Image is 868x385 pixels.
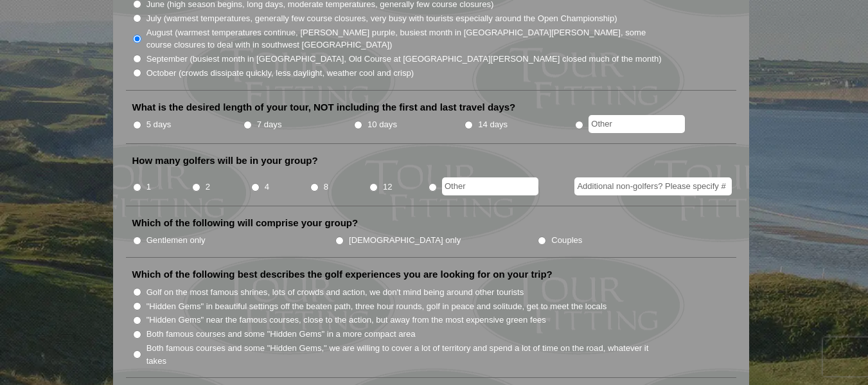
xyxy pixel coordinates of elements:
[368,118,397,131] label: 10 days
[132,268,553,281] label: Which of the following best describes the golf experiences you are looking for on your trip?
[146,118,172,131] label: 5 days
[265,181,269,193] label: 4
[589,115,685,133] input: Other
[146,53,662,66] label: September (busiest month in [GEOGRAPHIC_DATA], Old Course at [GEOGRAPHIC_DATA][PERSON_NAME] close...
[146,26,663,51] label: August (warmest temperatures continue, [PERSON_NAME] purple, busiest month in [GEOGRAPHIC_DATA][P...
[257,118,282,131] label: 7 days
[146,342,663,367] label: Both famous courses and some "Hidden Gems," we are willing to cover a lot of territory and spend ...
[146,181,151,193] label: 1
[146,314,546,327] label: "Hidden Gems" near the famous courses, close to the action, but away from the most expensive gree...
[146,12,617,25] label: July (warmest temperatures, generally few course closures, very busy with tourists especially aro...
[132,101,516,114] label: What is the desired length of your tour, NOT including the first and last travel days?
[146,234,206,247] label: Gentlemen only
[383,181,393,193] label: 12
[574,177,732,195] input: Additional non-golfers? Please specify #
[146,300,607,313] label: "Hidden Gems" in beautiful settings off the beaten path, three hour rounds, golf in peace and sol...
[478,118,508,131] label: 14 days
[442,177,538,195] input: Other
[146,67,414,80] label: October (crowds dissipate quickly, less daylight, weather cool and crisp)
[146,328,416,341] label: Both famous courses and some "Hidden Gems" in a more compact area
[324,181,328,193] label: 8
[551,234,582,247] label: Couples
[349,234,461,247] label: [DEMOGRAPHIC_DATA] only
[132,217,359,229] label: Which of the following will comprise your group?
[132,154,318,167] label: How many golfers will be in your group?
[206,181,210,193] label: 2
[146,286,524,299] label: Golf on the most famous shrines, lots of crowds and action, we don't mind being around other tour...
